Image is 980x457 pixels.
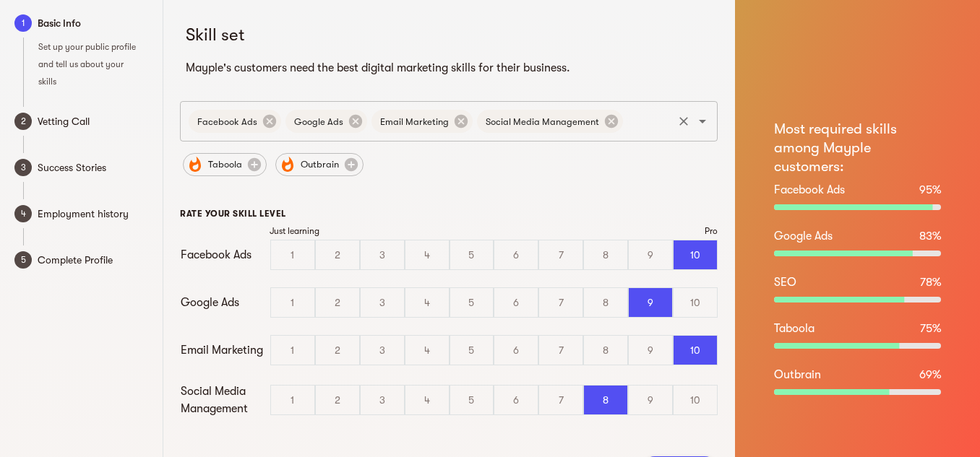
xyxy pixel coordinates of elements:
div: 3 [361,336,404,365]
div: 10 [674,288,717,317]
div: 3 [361,386,404,414]
div: 9 [629,288,672,317]
div: 4 [405,336,449,365]
div: 2 [316,288,359,317]
span: Just learning [270,225,319,237]
text: 3 [21,162,26,173]
p: 78 % [920,274,941,291]
div: 2 [316,386,359,414]
span: Vetting Call [38,113,148,130]
div: 7 [539,288,583,317]
h5: Skill set [186,23,712,46]
div: Facebook Ads [189,110,281,133]
div: Social Media Management [477,110,623,133]
div: 8 [584,336,627,365]
text: 2 [21,116,26,126]
span: Set up your public profile and tell us about your skills [38,42,136,87]
div: Taboola [183,153,267,176]
div: 6 [494,336,538,365]
span: Google Ads [285,115,352,129]
p: 95 % [919,181,941,199]
div: 1 [271,240,314,269]
p: Social Media Management [181,383,270,417]
span: Complete Profile [38,251,148,269]
div: 9 [629,386,672,414]
p: Google Ads [181,294,270,311]
p: Facebook Ads [774,181,845,199]
h6: Mayple's customers need the best digital marketing skills for their business. [186,58,712,78]
span: Email Marketing [371,115,457,129]
span: Outbrain [292,156,348,173]
div: 5 [450,288,494,317]
div: 8 [584,386,627,414]
span: Facebook Ads [189,115,266,129]
div: 4 [405,288,449,317]
div: 6 [494,288,538,317]
div: 1 [271,336,314,365]
button: Open [692,111,713,131]
div: 3 [361,288,404,317]
p: SEO [774,274,796,291]
div: 7 [539,386,583,414]
span: Success Stories [38,159,148,176]
text: 5 [21,255,26,265]
p: 83 % [919,227,941,245]
div: 3 [361,240,404,269]
div: 4 [405,240,449,269]
span: Employment history [38,205,148,222]
div: 6 [494,386,538,414]
iframe: Chat Widget [720,290,980,457]
text: 1 [22,18,25,28]
span: Pro [705,225,718,237]
div: 2 [316,336,359,365]
h6: Most required skills among Mayple customers: [774,120,941,176]
div: 8 [584,240,627,269]
div: 6 [494,240,538,269]
p: Google Ads [774,227,833,245]
div: 9 [629,240,672,269]
div: 1 [271,288,314,317]
div: 10 [674,240,717,269]
div: 9 [629,336,672,365]
div: 8 [584,288,627,317]
span: RATE YOUR SKILL LEVEL [180,209,285,219]
div: 5 [450,240,494,269]
div: 10 [674,386,717,414]
text: 4 [21,209,26,219]
div: Google Ads [285,110,367,133]
div: 7 [539,240,583,269]
span: Taboola [199,156,251,173]
div: Email Marketing [371,110,473,133]
div: 10 [674,336,717,365]
span: Basic Info [38,14,148,32]
button: Clear [674,111,694,131]
div: 5 [450,336,494,365]
p: Email Marketing [181,341,270,359]
div: 7 [539,336,583,365]
div: 4 [405,386,449,414]
p: Facebook Ads [181,246,270,264]
div: 5 [450,386,494,414]
div: Outbrain [275,153,364,176]
span: Social Media Management [477,115,608,129]
div: 1 [271,386,314,414]
div: 2 [316,240,359,269]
